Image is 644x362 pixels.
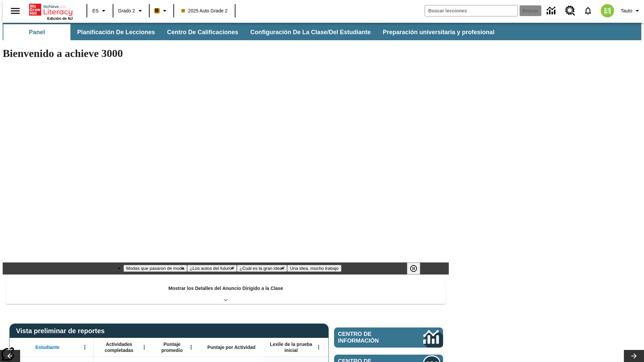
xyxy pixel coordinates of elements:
[80,342,90,352] button: Abrir menú
[314,342,324,352] button: Abrir menú
[187,265,237,272] button: Diapositiva 2 ¿Los autos del futuro?
[16,327,108,335] span: Vista preliminar de reportes
[377,24,500,40] button: Preparación universitaria y profesional
[139,342,149,352] button: Abrir menú
[601,4,614,17] img: avatar image
[168,285,283,292] p: Mostrar los Detalles del Anuncio Dirigido a la Clase
[618,5,644,17] button: Perfil/Configuración
[5,1,25,21] button: Abrir el menú lateral
[29,3,73,16] a: Portada
[186,342,196,352] button: Abrir menú
[407,262,420,275] button: Pausar
[3,24,70,40] button: Panel
[155,6,159,15] span: B
[123,265,187,272] button: Diapositiva 1 Modas que pasaron de moda
[597,2,618,19] button: Escoja un nuevo avatar
[6,281,445,304] div: Mostrar los Detalles del Anuncio Dirigido a la Clase
[543,2,561,20] a: Centro de información
[29,2,73,20] div: Portada
[624,350,644,362] button: Carrusel de lecciones, seguir
[115,5,147,17] button: Grado: Grado 2, Elige un grado
[338,331,401,344] span: Centro de información
[181,7,228,14] span: 2025 Auto Grade 2
[97,341,141,353] span: Actividades completadas
[89,5,111,17] button: Lenguaje: ES, Selecciona un idioma
[237,265,287,272] button: Diapositiva 3 ¿Cuál es la gran idea?
[621,7,632,14] span: Tauto
[92,7,99,14] span: ES
[162,24,244,40] button: Centro de calificaciones
[207,344,255,350] span: Puntaje por Actividad
[407,262,427,275] div: Pausar
[3,23,641,40] div: Subbarra de navegación
[156,341,188,353] span: Puntaje promedio
[245,24,376,40] button: Configuración de la clase/del estudiante
[3,47,449,60] h1: Bienvenido a achieve 3000
[3,24,500,40] div: Subbarra de navegación
[47,16,73,20] span: Edición de NJ
[334,327,443,348] a: Centro de información
[579,2,597,19] a: Notificaciones
[152,5,171,17] button: Boost El color de la clase es anaranjado claro. Cambiar el color de la clase.
[267,341,316,353] span: Lexile de la prueba inicial
[425,5,518,16] input: Buscar campo
[118,7,135,14] span: Grado 2
[561,2,579,20] a: Centro de recursos, Se abrirá en una pestaña nueva.
[36,344,60,350] span: Estudiante
[287,265,341,272] button: Diapositiva 4 Una idea, mucho trabajo
[72,24,160,40] button: Planificación de lecciones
